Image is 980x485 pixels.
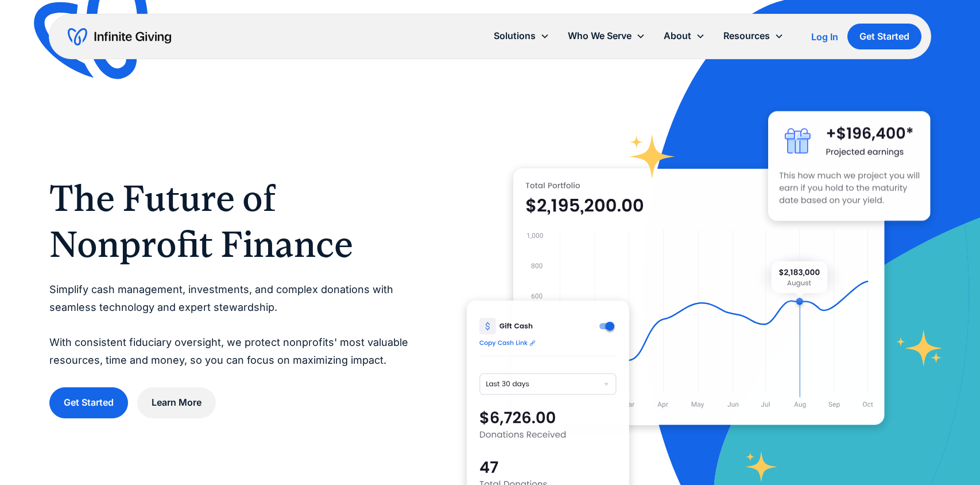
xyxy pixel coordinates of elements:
[49,281,421,369] p: Simplify cash management, investments, and complex donations with seamless technology and expert ...
[664,28,691,44] div: About
[485,24,559,48] div: Solutions
[513,168,885,425] img: nonprofit donation platform
[49,175,421,267] h1: The Future of Nonprofit Finance
[847,24,921,49] a: Get Started
[654,24,714,48] div: About
[811,32,838,41] div: Log In
[568,28,632,44] div: Who We Serve
[137,387,216,418] a: Learn More
[559,24,654,48] div: Who We Serve
[68,28,171,46] a: home
[896,330,943,366] img: fundraising star
[723,28,770,44] div: Resources
[49,387,128,418] a: Get Started
[494,28,536,44] div: Solutions
[811,30,838,44] a: Log In
[714,24,793,48] div: Resources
